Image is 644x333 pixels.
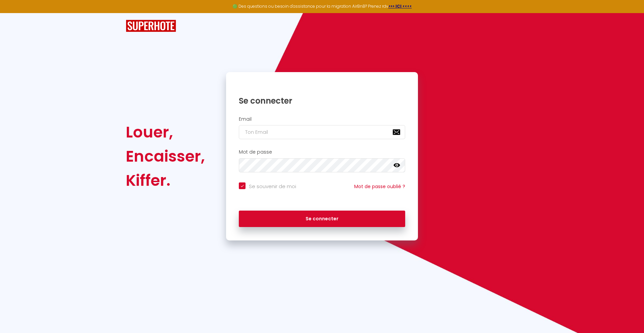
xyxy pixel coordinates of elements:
h2: Mot de passe [239,149,405,155]
a: >>> ICI <<<< [388,3,412,9]
input: Ton Email [239,125,405,139]
div: Kiffer. [126,168,205,192]
div: Encaisser, [126,144,205,168]
a: Mot de passe oublié ? [354,183,405,190]
img: SuperHote logo [126,20,176,32]
h1: Se connecter [239,96,405,106]
h2: Email [239,116,405,122]
button: Se connecter [239,211,405,227]
div: Louer, [126,120,205,144]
